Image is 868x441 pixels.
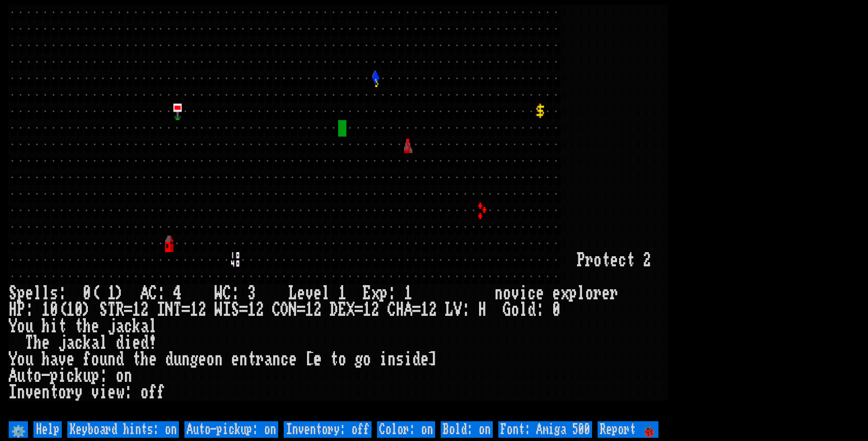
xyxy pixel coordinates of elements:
[17,285,25,302] div: p
[355,302,363,318] div: =
[17,368,25,384] div: u
[453,302,462,318] div: V
[552,302,561,318] div: 0
[602,285,610,302] div: e
[585,252,593,269] div: r
[248,351,256,368] div: t
[643,252,651,269] div: 2
[99,368,108,384] div: :
[215,285,223,302] div: W
[239,302,248,318] div: =
[17,318,25,335] div: o
[25,384,33,401] div: v
[536,302,544,318] div: :
[388,285,396,302] div: :
[116,302,124,318] div: R
[528,285,536,302] div: c
[610,285,618,302] div: r
[404,302,412,318] div: A
[75,335,83,351] div: c
[83,368,91,384] div: u
[42,351,50,368] div: h
[462,302,470,318] div: :
[330,351,338,368] div: t
[528,302,536,318] div: d
[50,368,58,384] div: p
[371,285,379,302] div: x
[9,368,17,384] div: A
[75,384,83,401] div: y
[593,285,602,302] div: r
[67,421,179,438] input: Keyboard hints: on
[289,302,297,318] div: N
[157,302,165,318] div: I
[377,421,435,438] input: Color: on
[58,285,66,302] div: :
[371,302,379,318] div: 2
[124,302,132,318] div: =
[140,285,149,302] div: A
[140,384,149,401] div: o
[108,285,116,302] div: 1
[157,384,165,401] div: f
[272,351,280,368] div: n
[429,302,437,318] div: 2
[25,302,33,318] div: :
[231,285,239,302] div: :
[503,285,511,302] div: o
[66,302,75,318] div: 1
[149,318,157,335] div: l
[99,351,108,368] div: u
[132,351,140,368] div: t
[569,285,577,302] div: p
[561,285,569,302] div: x
[108,318,116,335] div: j
[140,335,149,351] div: d
[42,285,50,302] div: l
[511,302,519,318] div: o
[33,285,42,302] div: l
[116,318,124,335] div: a
[363,351,371,368] div: o
[338,302,346,318] div: E
[33,368,42,384] div: o
[536,285,544,302] div: e
[116,335,124,351] div: d
[58,335,66,351] div: j
[75,302,83,318] div: 0
[421,302,429,318] div: 1
[9,318,17,335] div: Y
[190,351,198,368] div: g
[223,302,231,318] div: I
[42,302,50,318] div: 1
[313,351,322,368] div: e
[313,302,322,318] div: 2
[429,351,437,368] div: ]
[338,285,346,302] div: 1
[116,285,124,302] div: )
[598,421,658,438] input: Report 🐞
[363,302,371,318] div: 1
[577,285,585,302] div: l
[91,335,99,351] div: a
[478,302,486,318] div: H
[223,285,231,302] div: C
[184,421,278,438] input: Auto-pickup: on
[519,285,528,302] div: i
[355,351,363,368] div: g
[9,421,28,438] input: ⚙️
[58,318,66,335] div: t
[33,421,62,438] input: Help
[511,285,519,302] div: v
[83,285,91,302] div: 0
[338,351,346,368] div: o
[50,351,58,368] div: a
[17,302,25,318] div: P
[412,302,421,318] div: =
[231,302,239,318] div: S
[182,351,190,368] div: n
[50,302,58,318] div: 0
[305,302,313,318] div: 1
[108,384,116,401] div: e
[495,285,503,302] div: n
